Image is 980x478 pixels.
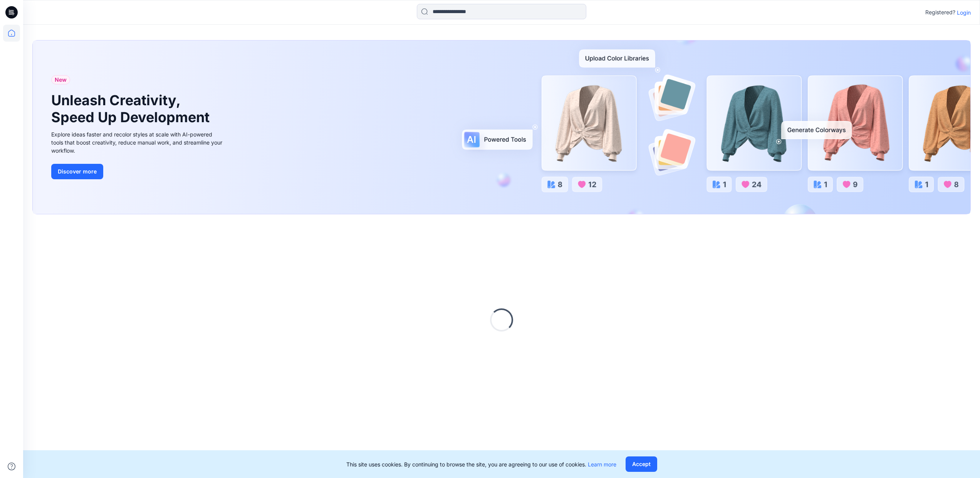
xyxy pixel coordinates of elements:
[626,456,657,472] button: Accept
[588,461,616,468] a: Learn more
[957,8,971,17] p: Login
[51,130,225,155] div: Explore ideas faster and recolor styles at scale with AI-powered tools that boost creativity, red...
[55,75,67,84] span: New
[51,164,225,179] a: Discover more
[51,92,213,125] h1: Unleash Creativity, Speed Up Development
[346,460,616,468] p: This site uses cookies. By continuing to browse the site, you are agreeing to our use of cookies.
[925,8,955,17] p: Registered?
[51,164,103,179] button: Discover more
